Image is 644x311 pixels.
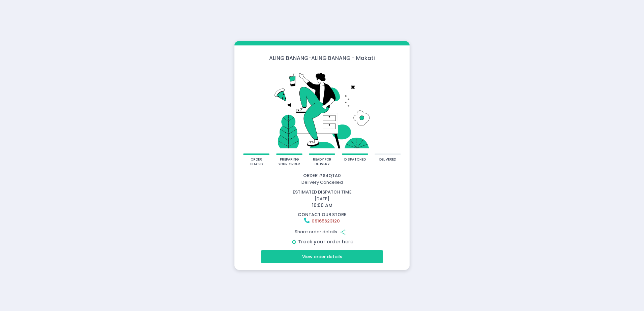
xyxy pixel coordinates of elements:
div: dispatched [344,157,366,162]
div: Delivery Cancelled [235,179,409,186]
a: Track your order here [298,238,353,245]
div: [DATE] [231,189,413,209]
a: 09165623120 [312,218,340,224]
div: contact our store [235,211,409,218]
div: preparing your order [278,157,300,167]
button: View order details [261,250,383,263]
div: Order # S4QTA0 [235,172,409,179]
img: talkie [243,67,401,154]
div: ready for delivery [311,157,333,167]
div: Share order details [235,226,409,238]
div: order placed [246,157,267,167]
span: 10:00 AM [312,202,332,209]
div: ALING BANANG - ALING BANANG - Makati [234,54,410,62]
div: delivered [379,157,396,162]
div: estimated dispatch time [235,189,409,196]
